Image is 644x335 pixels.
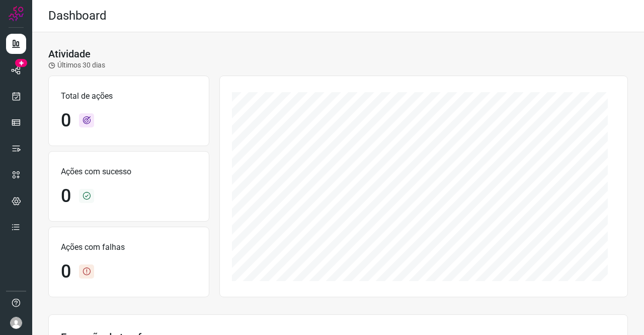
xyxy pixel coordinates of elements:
img: Logo [9,6,24,21]
p: Ações com sucesso [61,166,197,178]
h3: Atividade [48,48,91,60]
h1: 0 [61,185,71,207]
img: avatar-user-boy.jpg [10,317,22,329]
h1: 0 [61,261,71,283]
h2: Dashboard [48,9,107,23]
p: Ações com falhas [61,241,197,253]
h1: 0 [61,110,71,131]
p: Últimos 30 dias [48,60,105,71]
p: Total de ações [61,90,197,102]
